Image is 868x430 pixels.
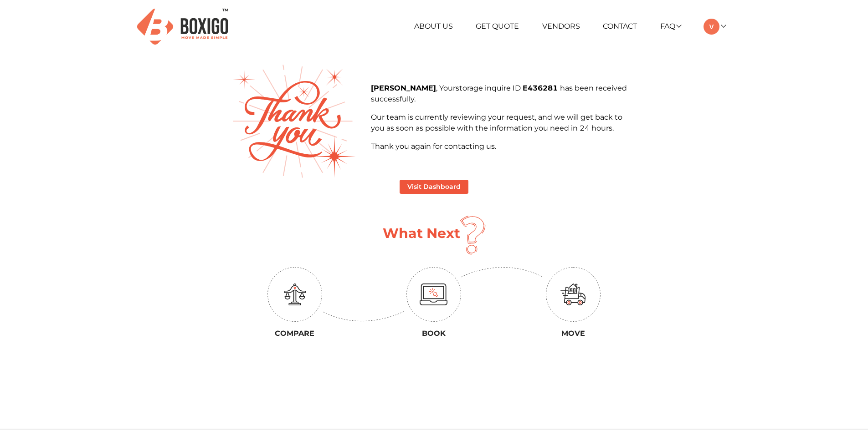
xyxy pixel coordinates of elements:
p: , Your inquire ID has been received successfully. [371,83,636,105]
img: monitor [420,283,448,305]
a: Contact [603,22,637,30]
span: storage [456,84,485,92]
h3: Compare [232,329,358,338]
a: About Us [414,22,453,30]
a: Get Quote [476,22,519,30]
a: Vendors [542,22,580,30]
img: question [460,216,486,255]
img: circle [546,267,601,322]
p: Thank you again for contacting us. [371,141,636,152]
h3: Book [371,329,497,338]
img: move [560,283,586,305]
img: education [284,283,306,305]
p: Our team is currently reviewing your request, and we will get back to you as soon as possible wit... [371,112,636,134]
h3: Move [510,329,636,338]
button: Visit Dashboard [400,180,468,194]
img: up [322,311,404,322]
b: E436281 [523,84,560,92]
b: [PERSON_NAME] [371,84,436,92]
img: Boxigo [137,9,228,45]
img: thank-you [233,65,356,178]
img: circle [406,267,461,322]
a: FAQ [660,22,681,30]
h1: What Next [383,225,460,242]
img: down [461,267,543,278]
img: circle [267,267,322,322]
